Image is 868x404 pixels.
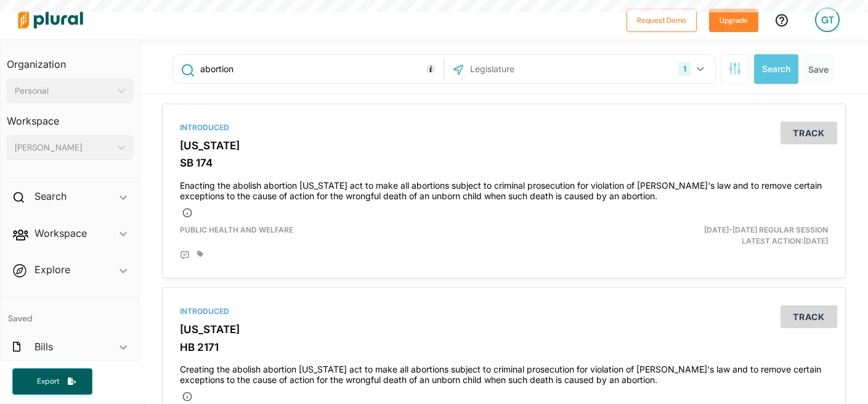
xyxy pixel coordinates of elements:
[7,46,133,73] h3: Organization
[615,225,837,247] div: Latest Action: [DATE]
[199,57,440,81] input: Enter keywords, bill # or legislator name
[34,340,53,353] h2: Bills
[781,122,837,144] button: Track
[754,54,798,84] button: Search
[709,9,758,32] button: Upgrade
[180,175,828,202] h4: Enacting the abolish abortion [US_STATE] act to make all abortions subject to criminal prosecutio...
[180,341,828,353] h3: HB 2171
[34,189,67,203] h2: Search
[709,14,758,27] a: Upgrade
[673,57,712,81] button: 1
[15,85,113,97] div: Personal
[180,139,828,152] h3: [US_STATE]
[34,226,87,240] h2: Workspace
[180,225,293,234] span: Public Health and Welfare
[180,122,828,133] div: Introduced
[803,54,834,84] button: Save
[180,358,828,385] h4: Creating the abolish abortion [US_STATE] act to make all abortions subject to criminal prosecutio...
[180,323,828,336] h3: [US_STATE]
[627,14,697,27] a: Request Demo
[627,9,697,32] button: Request Demo
[678,62,691,76] div: 1
[180,250,190,260] div: Add Position Statement
[704,225,828,234] span: [DATE]-[DATE] Regular Session
[805,2,850,37] a: GT
[12,368,92,395] button: Export
[729,62,741,73] span: Search Filters
[1,297,139,328] h4: Saved
[28,376,68,387] span: Export
[197,250,203,258] div: Add tags
[781,305,837,328] button: Track
[815,7,840,32] div: GT
[180,157,828,169] h3: SB 174
[469,57,601,81] input: Legislature
[180,306,828,317] div: Introduced
[15,141,113,154] div: [PERSON_NAME]
[7,103,133,130] h3: Workspace
[425,64,436,75] div: Tooltip anchor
